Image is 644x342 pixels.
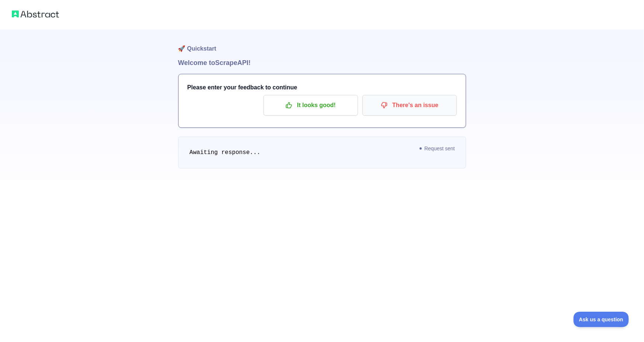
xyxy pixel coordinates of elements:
[416,144,459,153] span: Request sent
[362,95,457,116] button: There's an issue
[190,149,261,156] span: Awaiting response...
[269,99,352,112] p: It looks good!
[187,83,457,92] h3: Please enter your feedback to continue
[368,99,451,112] p: There's an issue
[264,95,358,116] button: It looks good!
[178,58,466,68] h1: Welcome to Scrape API!
[178,30,466,58] h1: 🚀 Quickstart
[12,9,59,19] img: Abstract logo
[574,312,629,327] iframe: Toggle Customer Support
